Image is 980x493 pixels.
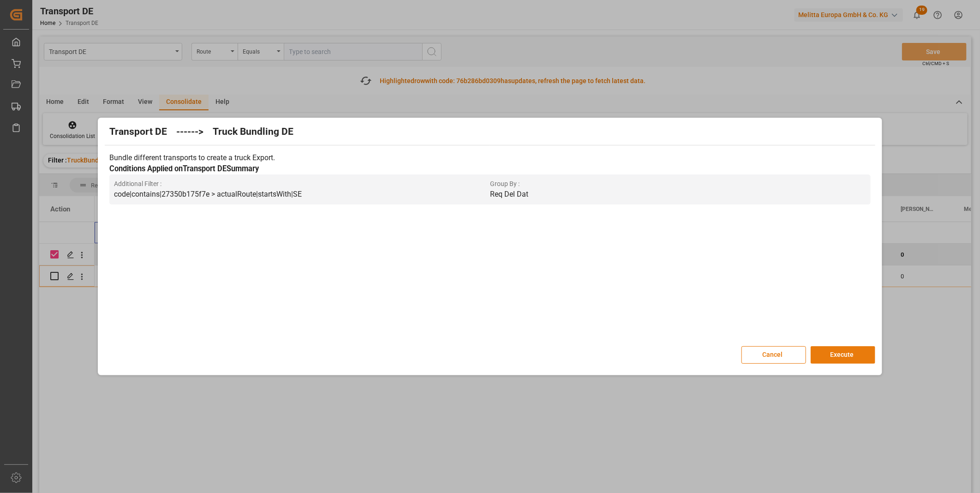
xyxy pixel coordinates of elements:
p: Bundle different transports to create a truck Export. [109,152,870,163]
h2: Truck Bundling DE [213,125,293,139]
button: Cancel [741,346,806,364]
p: code|contains|27350b175f7e > actualRoute|startsWith|SE [114,189,490,200]
span: Group By : [490,179,866,189]
h2: Transport DE [109,125,167,139]
h2: ------> [176,125,203,139]
h3: Conditions Applied on Transport DE Summary [109,163,870,175]
button: Execute [811,346,875,364]
span: Additional Filter : [114,179,490,189]
p: Req Del Dat [490,189,866,200]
